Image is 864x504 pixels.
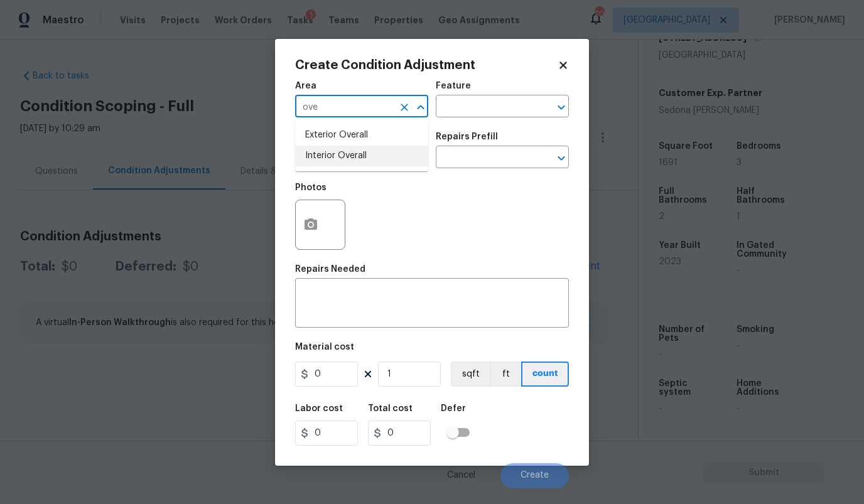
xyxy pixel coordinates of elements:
h5: Defer [441,404,466,413]
button: Create [500,463,569,488]
button: sqft [451,362,490,387]
button: count [521,362,569,387]
li: Interior Overall [295,146,428,166]
h5: Photos [295,183,327,192]
span: Cancel [447,471,475,480]
h2: Create Condition Adjustment [295,59,558,72]
h5: Area [295,82,316,90]
li: Exterior Overall [295,125,428,146]
button: Clear [396,99,413,116]
h5: Material cost [295,343,354,351]
h5: Repairs Needed [295,265,365,274]
h5: Repairs Prefill [436,132,498,141]
button: ft [490,362,521,387]
button: Open [553,149,570,167]
button: Open [553,99,570,116]
span: Create [521,471,549,480]
h5: Labor cost [295,404,343,413]
h5: Feature [436,82,471,90]
button: Cancel [427,463,495,488]
button: Close [412,99,429,116]
h5: Total cost [368,404,413,413]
